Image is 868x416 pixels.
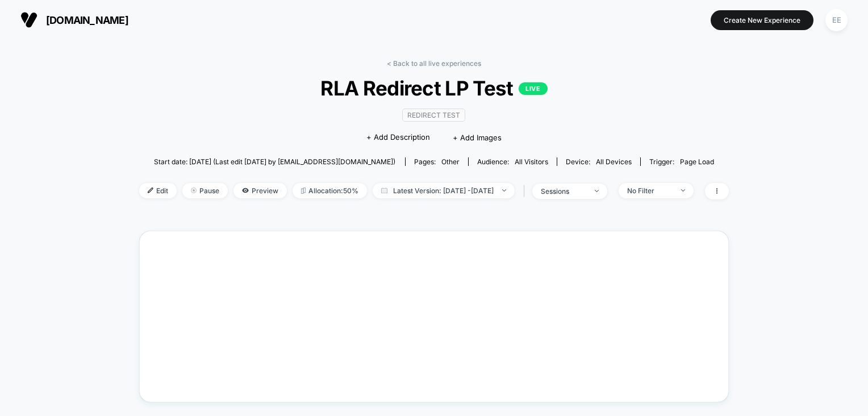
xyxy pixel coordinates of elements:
img: edit [148,188,153,193]
div: sessions [541,187,586,195]
a: < Back to all live experiences [387,59,481,68]
span: | [520,183,532,199]
span: All Visitors [515,157,548,166]
div: Audience: [477,157,548,166]
div: Pages: [414,157,460,166]
span: Device: [557,157,640,166]
img: end [681,189,685,192]
button: [DOMAIN_NAME] [17,11,132,29]
button: EE [822,9,851,32]
img: Visually logo [20,11,37,28]
span: Redirect Test [402,109,465,122]
p: LIVE [519,82,547,95]
span: + Add Images [453,133,502,142]
span: Page Load [680,157,714,166]
img: calendar [381,188,387,193]
img: end [502,189,506,192]
span: Latest Version: [DATE] - [DATE] [373,183,515,198]
span: Start date: [DATE] (Last edit [DATE] by [EMAIL_ADDRESS][DOMAIN_NAME]) [154,157,395,166]
div: Trigger: [649,157,714,166]
span: RLA Redirect LP Test [169,76,699,100]
span: Preview [233,183,287,198]
div: EE [825,9,848,31]
button: Create New Experience [711,10,813,30]
span: Allocation: 50% [293,183,367,198]
span: all devices [596,157,632,166]
span: [DOMAIN_NAME] [46,14,128,26]
span: + Add Description [366,132,430,143]
div: No Filter [627,186,673,195]
span: other [441,157,460,166]
img: rebalance [301,188,306,194]
span: Pause [182,183,228,198]
img: end [595,190,599,192]
span: Edit [139,183,177,198]
img: end [191,188,197,193]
